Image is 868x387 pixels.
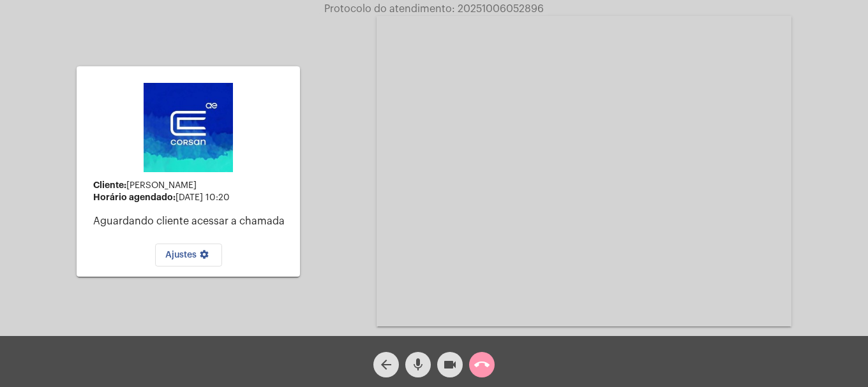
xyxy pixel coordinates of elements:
[93,193,290,203] div: [DATE] 10:20
[155,244,222,267] button: Ajustes
[93,215,290,227] p: Aguardando cliente acessar a chamada
[474,357,490,372] mat-icon: call_end
[93,180,290,191] div: [PERSON_NAME]
[197,249,212,265] mat-icon: settings
[442,357,458,372] mat-icon: videocam
[410,357,426,372] mat-icon: mic
[93,193,176,201] strong: Horário agendado:
[144,83,233,172] img: d4669ae0-8c07-2337-4f67-34b0df7f5ae4.jpeg
[324,4,544,14] span: Protocolo do atendimento: 20251006052896
[93,180,126,189] strong: Cliente:
[378,357,394,372] mat-icon: arrow_back
[165,251,212,259] span: Ajustes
